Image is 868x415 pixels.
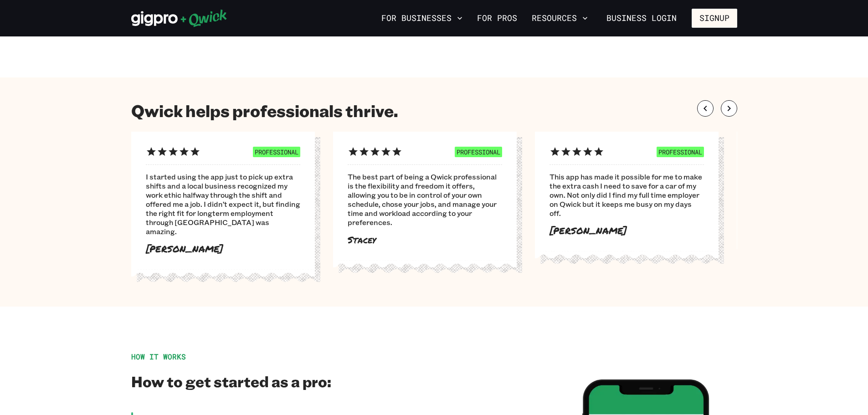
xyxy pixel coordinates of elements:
[528,10,591,26] button: Resources
[473,10,521,26] a: For Pros
[131,100,398,121] h1: Qwick helps professionals thrive.
[550,225,704,236] p: [PERSON_NAME]
[348,172,502,227] span: The best part of being a Qwick professional is the flexibility and freedom it offers, allowing yo...
[131,372,434,390] h2: How to get started as a pro:
[455,147,502,157] span: PROFESSIONAL
[348,234,502,246] p: Stacey
[131,352,434,361] div: HOW IT WORKS
[378,10,466,26] button: For Businesses
[550,172,704,218] span: This app has made it possible for me to make the extra cash I need to save for a car of my own. N...
[657,147,704,157] span: PROFESSIONAL
[146,243,300,255] p: [PERSON_NAME]
[146,172,300,236] span: I started using the app just to pick up extra shifts and a local business recognized my work ethi...
[599,9,684,28] a: Business Login
[253,147,300,157] span: PROFESSIONAL
[692,9,737,28] button: Signup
